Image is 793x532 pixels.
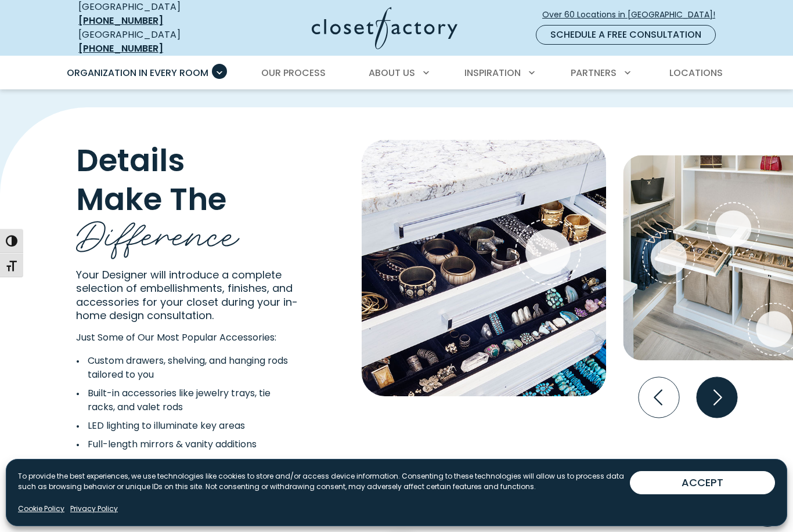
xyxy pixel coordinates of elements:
[18,504,64,514] a: Cookie Policy
[76,203,240,260] span: Difference
[362,140,606,396] img: Velvet jewelry drawers
[369,66,415,79] span: About Us
[76,267,298,323] span: Your Designer will introduce a complete selection of embellishments, finishes, and accessories fo...
[76,139,185,182] span: Details
[312,7,457,49] img: Closet Factory Logo
[70,504,118,514] a: Privacy Policy
[78,42,163,55] a: [PHONE_NUMBER]
[78,28,221,56] div: [GEOGRAPHIC_DATA]
[76,354,298,382] li: Custom drawers, shelving, and hanging rods tailored to you
[76,419,298,433] li: LED lighting to illuminate key areas
[261,66,326,79] span: Our Process
[692,372,742,422] button: Next slide
[630,471,775,494] button: ACCEPT
[76,437,298,451] li: Full-length mirrors & vanity additions
[18,471,630,492] p: To provide the best experiences, we use technologies like cookies to store and/or access device i...
[78,14,163,27] a: [PHONE_NUMBER]
[536,25,716,45] a: Schedule a Free Consultation
[571,66,617,79] span: Partners
[76,456,298,470] li: Custom closet islands for extra storage
[669,66,723,79] span: Locations
[76,331,335,345] p: Just Some of Our Most Popular Accessories:
[67,66,208,79] span: Organization in Every Room
[634,372,684,422] button: Previous slide
[59,57,734,89] nav: Primary Menu
[542,9,724,21] span: Over 60 Locations in [GEOGRAPHIC_DATA]!
[76,177,226,220] span: Make The
[464,66,521,79] span: Inspiration
[542,5,725,25] a: Over 60 Locations in [GEOGRAPHIC_DATA]!
[76,386,298,414] li: Built-in accessories like jewelry trays, tie racks, and valet rods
